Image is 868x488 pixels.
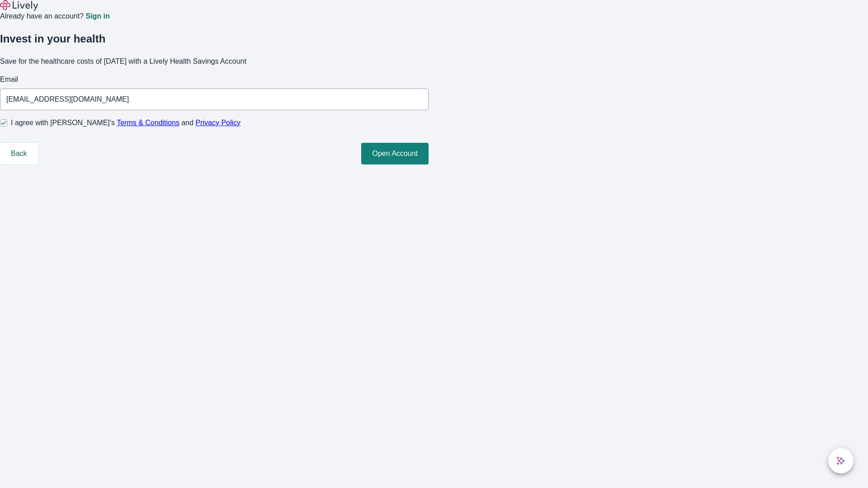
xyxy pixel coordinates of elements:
button: Open Account [361,143,429,164]
span: I agree with [PERSON_NAME]’s and [11,117,241,128]
a: Terms & Conditions [117,119,179,127]
svg: Lively AI Assistant [836,456,845,465]
button: chat [828,448,854,474]
a: Privacy Policy [196,119,241,127]
a: Sign in [85,13,109,20]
